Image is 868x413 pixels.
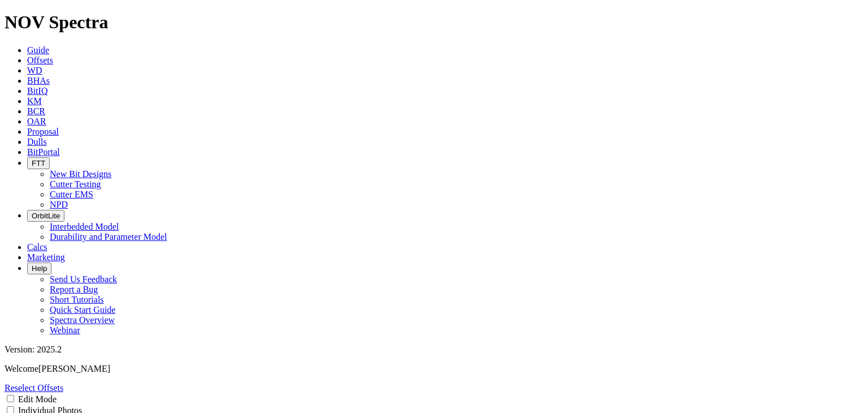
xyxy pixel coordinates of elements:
a: New Bit Designs [50,169,111,179]
label: Edit Mode [18,394,57,404]
div: Version: 2025.2 [5,345,863,355]
p: Welcome [5,364,863,374]
h1: NOV Spectra [5,12,863,33]
a: NPD [50,200,68,209]
span: OrbitLite [32,212,60,220]
a: Offsets [27,55,53,65]
a: Report a Bug [50,285,98,294]
a: BHAs [27,76,50,85]
a: Durability and Parameter Model [50,232,167,242]
span: FTT [32,159,45,167]
a: KM [27,96,42,106]
span: Help [32,264,47,273]
a: Calcs [27,242,47,252]
a: Interbedded Model [50,222,119,231]
a: Dulls [27,137,47,147]
button: Help [27,263,51,274]
button: FTT [27,157,50,169]
a: Webinar [50,325,80,335]
span: [PERSON_NAME] [38,364,110,373]
a: Cutter EMS [50,190,93,199]
a: BCR [27,106,45,116]
a: WD [27,66,42,75]
a: Cutter Testing [50,179,101,189]
a: Proposal [27,127,59,136]
a: OAR [27,117,46,126]
button: OrbitLite [27,210,64,222]
a: Short Tutorials [50,295,104,304]
a: Marketing [27,252,65,262]
a: Spectra Overview [50,315,115,325]
a: Send Us Feedback [50,274,117,284]
a: BitPortal [27,147,60,157]
a: Reselect Offsets [5,383,63,393]
a: BitIQ [27,86,47,96]
a: Quick Start Guide [50,305,115,315]
a: Guide [27,45,49,55]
